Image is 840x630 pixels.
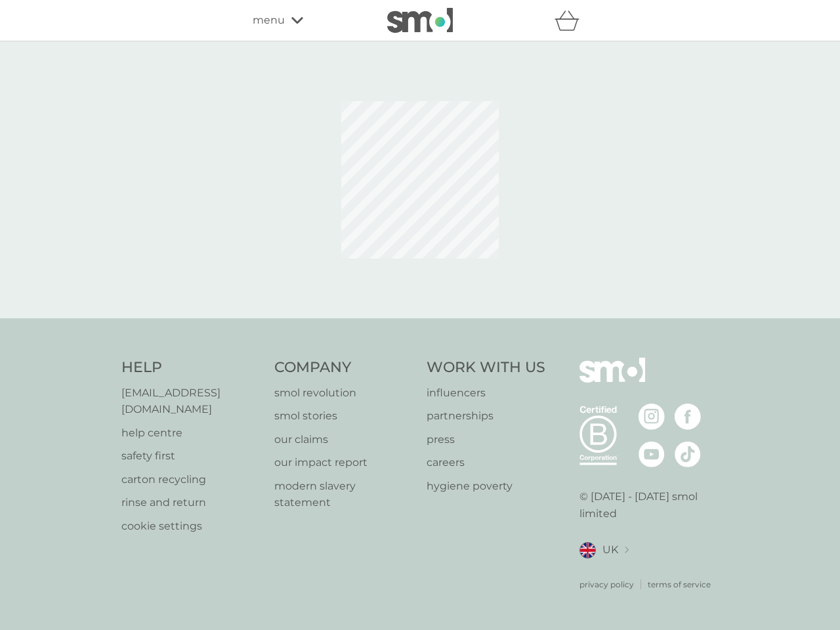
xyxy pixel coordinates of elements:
h4: Help [121,358,261,378]
p: © [DATE] - [DATE] smol limited [579,488,719,522]
a: influencers [427,385,545,402]
h4: Work With Us [427,358,545,378]
a: carton recycling [121,471,261,488]
img: select a new location [625,547,629,554]
img: visit the smol Tiktok page [675,441,701,467]
a: careers [427,454,545,471]
img: visit the smol Instagram page [639,404,665,430]
a: partnerships [427,408,545,425]
img: smol [579,358,645,402]
img: visit the smol Youtube page [639,441,665,467]
a: cookie settings [121,518,261,535]
a: privacy policy [579,578,634,591]
span: menu [253,12,285,29]
a: terms of service [648,578,711,591]
h4: Company [274,358,414,378]
a: help centre [121,425,261,442]
a: hygiene poverty [427,478,545,495]
a: rinse and return [121,494,261,511]
a: smol revolution [274,385,414,402]
a: [EMAIL_ADDRESS][DOMAIN_NAME] [121,385,261,418]
img: smol [387,8,453,33]
a: our claims [274,431,414,448]
img: UK flag [579,542,596,558]
img: visit the smol Facebook page [675,404,701,430]
span: UK [602,541,618,558]
a: smol stories [274,408,414,425]
div: basket [555,7,587,33]
a: safety first [121,448,261,465]
a: our impact report [274,454,414,471]
a: press [427,431,545,448]
a: modern slavery statement [274,478,414,511]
